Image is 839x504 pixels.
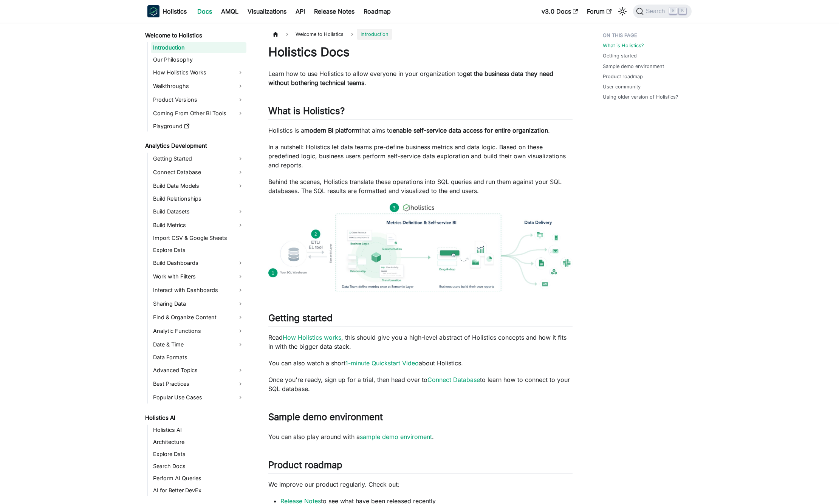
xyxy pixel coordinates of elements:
a: Holistics AI [151,425,246,435]
a: Our Philosophy [151,54,246,65]
a: How Holistics works [283,334,341,341]
nav: Docs sidebar [140,23,253,504]
a: Coming From Other BI Tools [151,107,246,119]
p: We improve our product regularly. Check out: [268,480,573,489]
a: Perform AI Queries [151,473,246,484]
a: Introduction [151,42,246,53]
a: Build Dashboards [151,257,246,269]
button: Search (Command+K) [633,5,692,18]
a: Date & Time [151,339,246,351]
a: Work with Filters [151,271,246,283]
a: Using older version of Holistics? [603,93,678,100]
a: AI for Better DevEx [151,485,246,496]
h2: What is Holistics? [268,105,573,120]
a: Architecture [151,437,246,447]
p: Behind the scenes, Holistics translate these operations into SQL queries and run them against you... [268,177,573,195]
a: Getting started [603,52,637,59]
span: Welcome to Holistics [292,29,347,40]
kbd: K [679,8,686,14]
a: Product roadmap [603,73,643,80]
a: Welcome to Holistics [143,30,246,41]
img: Holistics [147,5,159,17]
p: You can also watch a short about Holistics. [268,359,573,368]
a: Build Relationships [151,193,246,204]
h2: Product roadmap [268,459,573,474]
img: How Holistics fits in your Data Stack [268,203,573,292]
a: v3.0 Docs [537,5,582,17]
nav: Breadcrumbs [268,29,573,40]
a: Build Metrics [151,219,246,231]
a: Analytic Functions [151,325,246,337]
a: Home page [268,29,283,40]
a: Visualizations [243,5,291,17]
strong: modern BI platform [304,127,359,134]
a: Sharing Data [151,298,246,310]
a: Data Formats [151,352,246,363]
a: Search Docs [151,461,246,472]
a: Interact with Dashboards [151,284,246,296]
h2: Getting started [268,312,573,327]
p: Holistics is a that aims to . [268,126,573,135]
kbd: ⌘ [669,8,677,14]
a: API [291,5,310,17]
button: Switch between dark and light mode (currently light mode) [616,5,628,17]
strong: enable self-service data access for entire organization [393,127,548,134]
span: Introduction [357,29,392,40]
a: Holistics AI [143,413,246,423]
a: Sample demo environment [603,63,664,70]
a: What is Holistics? [603,42,644,49]
a: User community [603,83,641,90]
a: Analytics Development [143,141,246,151]
a: sample demo enviroment [360,433,432,441]
a: Popular Use Cases [151,391,246,404]
span: Search [644,8,670,15]
p: Learn how to use Holistics to allow everyone in your organization to . [268,69,573,87]
a: Roadmap [359,5,395,17]
a: 1-minute Quickstart Video [345,359,419,367]
p: You can also play around with a . [268,432,573,441]
a: Connect Database [151,166,246,178]
a: Import CSV & Google Sheets [151,233,246,243]
a: Product Versions [151,94,246,106]
a: Best Practices [151,378,246,390]
h2: Sample demo environment [268,411,573,426]
a: AMQL [217,5,243,17]
a: Explore Data [151,449,246,459]
a: Advanced Topics [151,364,246,376]
a: Explore Data [151,245,246,255]
a: Forum [582,5,616,17]
a: Find & Organize Content [151,311,246,323]
a: Docs [193,5,217,17]
p: Once you're ready, sign up for a trial, then head over to to learn how to connect to your SQL dat... [268,375,573,393]
a: How Holistics Works [151,66,246,79]
a: Release Notes [310,5,359,17]
a: Getting Started [151,153,246,165]
a: HolisticsHolistics [147,5,187,17]
a: Playground [151,121,246,131]
a: Build Data Models [151,180,246,192]
a: Build Datasets [151,206,246,218]
p: In a nutshell: Holistics let data teams pre-define business metrics and data logic. Based on thes... [268,142,573,170]
b: Holistics [163,7,187,16]
a: Connect Database [427,376,480,383]
p: Read , this should give you a high-level abstract of Holistics concepts and how it fits in with t... [268,333,573,351]
h1: Holistics Docs [268,45,573,60]
a: Walkthroughs [151,80,246,92]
